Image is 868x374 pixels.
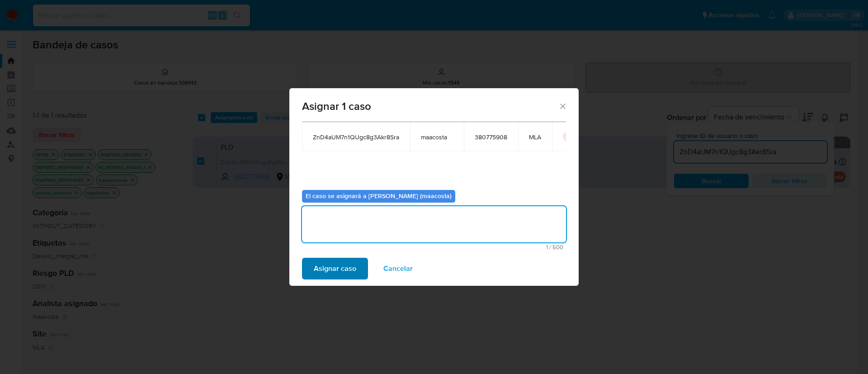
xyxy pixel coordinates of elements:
[558,102,566,110] button: Cerrar ventana
[529,133,541,141] span: MLA
[475,133,507,141] span: 380775908
[313,133,399,141] span: ZnD4aUM7n1QUgc8g3Akr8Sra
[302,258,368,279] button: Asignar caso
[563,131,574,142] button: icon-button
[314,259,356,279] span: Asignar caso
[372,258,425,279] button: Cancelar
[302,101,558,112] span: Asignar 1 caso
[289,88,579,286] div: assign-modal
[421,133,453,141] span: maacosta
[383,259,413,279] span: Cancelar
[305,244,563,250] span: Máximo 500 caracteres
[306,191,452,200] b: El caso se asignará a [PERSON_NAME] (maacosta)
